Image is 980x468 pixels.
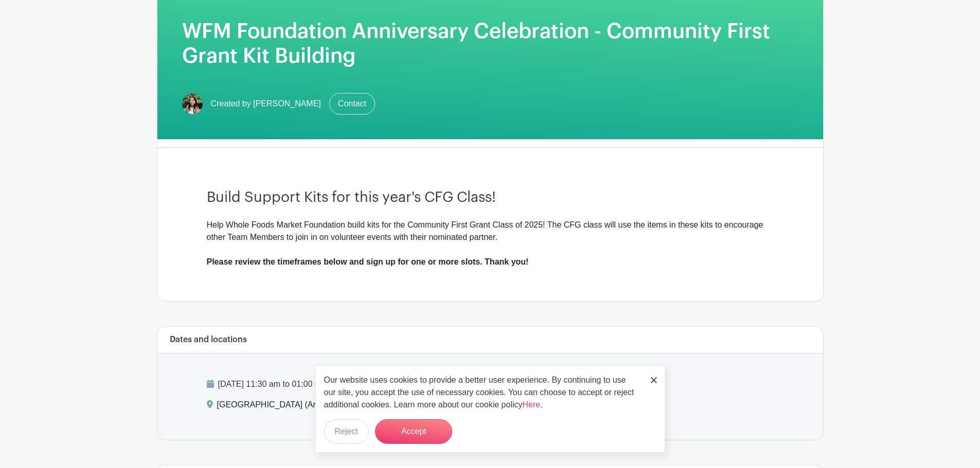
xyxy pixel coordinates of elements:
[375,419,452,444] button: Accept
[207,257,529,266] strong: Please review the timeframes below and sign up for one or more slots. Thank you!
[207,219,774,268] div: Help Whole Foods Market Foundation build kits for the Community First Grant Class of 2025! The CF...
[329,93,375,115] a: Contact
[324,374,640,411] p: Our website uses cookies to provide a better user experience. By continuing to use our site, you ...
[651,377,657,383] img: close_button-5f87c8562297e5c2d7936805f587ecaba9071eb48480494691a3f1689db116b3.svg
[182,93,203,114] img: mireya.jpg
[324,419,369,444] button: Reject
[182,19,798,68] h1: WFM Foundation Anniversary Celebration - Community First Grant Kit Building
[217,399,443,415] div: [GEOGRAPHIC_DATA] (Arbor Trails/[GEOGRAPHIC_DATA]),
[211,98,321,110] span: Created by [PERSON_NAME]
[523,400,541,409] a: Here
[207,378,774,390] p: [DATE] 11:30 am to 01:00 pm
[170,335,247,345] h6: Dates and locations
[207,189,774,207] h3: Build Support Kits for this year's CFG Class!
